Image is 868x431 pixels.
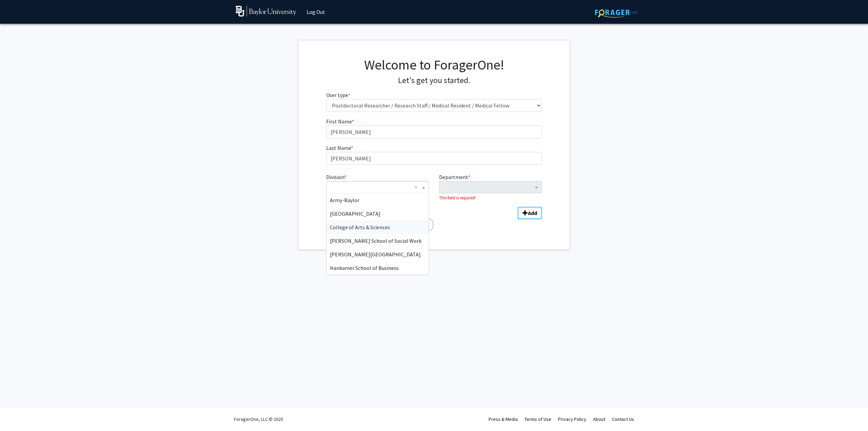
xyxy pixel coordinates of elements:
iframe: Chat [5,400,29,426]
span: Hankamer School of Business [330,265,399,271]
button: Add Division/Department [518,207,542,219]
div: Division [321,173,434,201]
ng-dropdown-panel: Options list [326,193,429,275]
a: Privacy Policy [558,416,586,422]
span: Last Name [326,144,351,151]
span: Clear all [414,183,420,191]
small: This field is required! [439,195,476,200]
span: Army-Baylor [330,197,359,203]
span: [PERSON_NAME][GEOGRAPHIC_DATA] [330,251,421,258]
span: [PERSON_NAME] School of Social Work [330,237,421,244]
h1: Welcome to ForagerOne! [326,57,542,73]
a: Terms of Use [525,416,551,422]
span: College of Arts & Sciences [330,224,390,231]
a: About [593,416,605,422]
span: [GEOGRAPHIC_DATA] [330,210,380,217]
b: Add [528,210,537,216]
label: User type [326,91,350,99]
img: Baylor University Logo [236,6,296,17]
img: ForagerOne Logo [595,7,637,18]
div: Department [434,173,547,201]
a: Press & Media [489,416,518,422]
ng-select: Division [326,181,429,193]
a: Contact Us [612,416,634,422]
ng-select: Department [439,181,542,193]
h4: Let's get you started. [326,76,542,85]
span: First Name [326,118,352,125]
div: ForagerOne, LLC © 2025 [234,407,283,431]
